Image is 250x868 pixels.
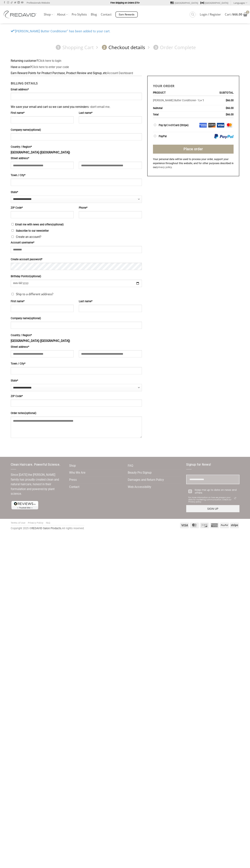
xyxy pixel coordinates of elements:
th: Product [153,90,215,96]
div: Have a coupon? [11,65,239,70]
a: Follow on Instagram [7,1,9,4]
span: Clean Haircare. Powerful Science. [11,463,60,466]
label: Birthday Points! [11,274,142,279]
nav: Checkout steps [11,42,239,53]
a: Contact [101,11,112,18]
img: Visa [217,123,224,128]
img: Mastercard [226,123,233,128]
input: Email me with news and offers(optional) [11,223,14,225]
a: Follow on Facebook [3,1,6,4]
bdi: 66.00 [226,106,234,110]
a: Blog [91,11,97,18]
a: Languages [234,0,247,5]
label: Pay by Card (Stripe) [159,124,189,127]
label: ZIP Code [11,206,74,210]
div: Copyright 2025 © All rights reserved. [11,526,84,531]
label: Country / Region [11,145,142,149]
label: Street address [11,156,74,161]
strong: [GEOGRAPHIC_DATA] ([GEOGRAPHIC_DATA]) [11,339,70,343]
span: Ship to a different address? [16,292,53,296]
span: Cart / [225,13,242,16]
h3: Billing details [11,79,142,86]
a: Damages and Return Policy [128,477,164,483]
a: View cart [225,11,247,18]
a: Follow on Twitter [14,1,16,4]
label: Order notes [11,411,142,415]
label: Street address [11,345,74,349]
span: Signup for News! [186,463,211,466]
strong: REDAVID Salon Products. [31,527,62,530]
a: [GEOGRAPHIC_DATA] [170,0,198,6]
a: Beauty Pro Signup [128,469,152,476]
a: [GEOGRAPHIC_DATA] [201,0,228,6]
a: Shop [44,11,53,18]
img: reviews-trust-logo-1.png [11,500,39,510]
input: Subscribe to our newsletter [11,229,14,232]
label: State [11,190,142,194]
span: $ [226,113,227,116]
a: [PERSON_NAME] Butter Conditioner [153,99,196,102]
strong: Free Shipping on Orders $75+ [110,1,140,4]
div: Returning customer? [11,59,239,63]
a: Who We Are [69,469,85,476]
label: Company name [11,316,142,321]
input: Ship to a different address? [11,293,14,295]
bdi: 66.00 [226,113,234,116]
label: State [11,379,142,383]
a: Web Accessibility [128,484,151,491]
label: Last name [79,299,142,304]
img: REDAVID Salon Products | United States [3,11,38,18]
a: Credit [166,124,174,127]
label: Email address [11,88,142,92]
a: Earn Rewards [115,11,138,18]
a: Shop [69,462,76,469]
span: Login / Register [200,13,221,16]
button: SIGN UP [186,505,239,512]
a: Account Dashboard [107,71,133,75]
th: Total [153,111,215,118]
a: Enter your coupon code [32,65,69,69]
span: (optional) [29,275,41,278]
input: Create an account? [11,236,14,238]
a: don't email me [90,105,110,109]
label: ZIP Code [11,394,142,398]
span: $ [226,106,227,110]
a: Terms of Use [11,522,26,524]
img: PayPal [214,134,234,139]
label: Town / City [11,362,142,366]
strong: × 1 [200,99,204,102]
h3: Your order [153,81,234,88]
a: Follow on YouTube [21,1,23,4]
div: Keep me up to date on news and offers [195,488,237,495]
a: Privacy Policy [28,522,43,524]
img: Amex [199,123,207,128]
div: Earn Reward Points for Product Purchase, Product Review and Signup, etc [11,71,239,76]
span: 2 [102,45,107,50]
a: 2Checkout details [100,44,145,51]
span: (optional) [25,411,36,415]
bdi: 66.00 [232,12,242,16]
a: Read our Privacy Policy [233,496,237,500]
span: $ [232,12,234,16]
span: We save your email and cart so we can send you reminders - . [11,103,110,109]
button: Place order [153,145,234,154]
label: Company name [11,128,142,132]
span: 1 [56,45,61,50]
a: FAQ [128,462,133,469]
a: 1Shopping Cart [54,44,94,51]
label: Phone [79,206,142,210]
a: Login / Register [200,11,221,18]
th: Subtotal [153,105,215,111]
span: Earn Rewards [119,13,135,17]
a: Follow on TikTok [11,1,13,4]
label: Last name [79,111,142,115]
span: For more information on how we process your data for marketing communication. Check our Privacy p... [188,497,233,503]
a: FAQ [46,522,50,524]
label: Account username [11,241,142,245]
span: (optional) [29,317,41,320]
a: Search [190,12,195,18]
a: Contact [69,484,79,491]
span: (optional) [52,223,64,226]
form: Checkout [11,76,239,448]
span: Subscribe to our newsletter [16,229,49,232]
